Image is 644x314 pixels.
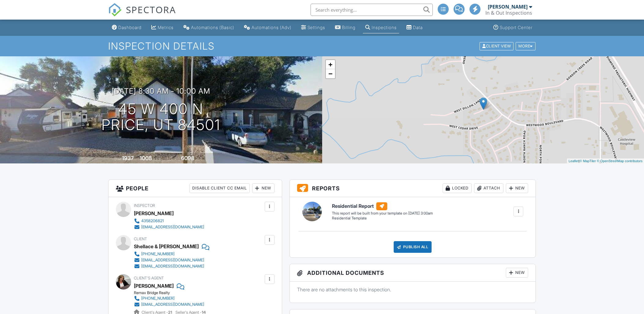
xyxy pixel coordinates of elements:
a: © MapTiler [580,159,596,163]
div: Residential Template [332,216,433,221]
h6: Residential Report [332,202,433,210]
div: In & Out Inspections [485,10,532,16]
div: Support Center [500,25,532,30]
div: 1937 [122,155,134,161]
a: Billing [333,22,358,33]
div: Automations (Adv) [252,25,291,30]
span: Client's Agent [134,276,164,280]
div: 4358206821 [141,219,164,223]
div: Automations (Basic) [191,25,234,30]
span: SPECTORA [126,3,176,16]
a: [EMAIL_ADDRESS][DOMAIN_NAME] [134,301,204,308]
div: Client View [480,42,513,50]
div: [PERSON_NAME] [134,209,174,218]
h1: 45 w 400 N Price, UT 84501 [101,101,220,133]
div: 1008 [140,155,152,161]
div: Settings [307,25,325,30]
div: [EMAIL_ADDRESS][DOMAIN_NAME] [141,225,204,230]
a: Client View [479,43,515,48]
img: The Best Home Inspection Software - Spectora [108,3,122,17]
p: There are no attachments to this inspection. [297,286,528,293]
div: 6098 [181,155,194,161]
a: [EMAIL_ADDRESS][DOMAIN_NAME] [134,224,204,230]
div: New [252,183,274,193]
span: sq.ft. [195,156,203,161]
a: 4358206821 [134,218,204,224]
a: Metrics [149,22,176,33]
div: Disable Client CC Email [190,183,250,193]
a: [PERSON_NAME] [134,281,174,290]
a: Settings [299,22,328,33]
div: Locked [443,183,472,193]
span: Inspector [134,203,155,208]
div: [PHONE_NUMBER] [141,296,175,301]
div: [EMAIL_ADDRESS][DOMAIN_NAME] [141,264,204,269]
div: [EMAIL_ADDRESS][DOMAIN_NAME] [141,302,204,307]
a: Inspections [363,22,399,33]
div: Remax Bridge Realty [134,290,209,295]
div: [PHONE_NUMBER] [141,252,175,256]
div: New [506,268,528,278]
div: Attach [474,183,503,193]
a: Zoom in [326,60,335,69]
a: [EMAIL_ADDRESS][DOMAIN_NAME] [134,263,204,269]
a: [PHONE_NUMBER] [134,251,204,257]
div: Publish All [394,241,432,253]
div: | [567,159,644,164]
a: Data [404,22,425,33]
a: Zoom out [326,69,335,78]
div: [PERSON_NAME] [488,4,528,10]
a: Leaflet [569,159,579,163]
span: sq. ft. [153,156,161,161]
div: Metrics [158,25,174,30]
a: Automations (Advanced) [241,22,294,33]
h3: Reports [290,180,536,197]
div: This report will be built from your template on [DATE] 3:00am [332,211,433,216]
a: Automations (Basic) [181,22,237,33]
h3: Additional Documents [290,264,536,282]
span: Built [114,156,121,161]
div: New [506,183,528,193]
a: [EMAIL_ADDRESS][DOMAIN_NAME] [134,257,204,263]
div: Dashboard [118,25,142,30]
div: More [516,42,535,50]
a: SPECTORA [108,8,176,21]
a: Dashboard [109,22,144,33]
input: Search everything... [311,4,433,16]
h1: Inspection Details [108,41,536,51]
a: [PHONE_NUMBER] [134,295,204,301]
h3: People [109,180,282,197]
div: Data [413,25,423,30]
span: Lot Size [167,156,180,161]
div: Shellace & [PERSON_NAME] [134,242,199,251]
div: Inspections [372,25,397,30]
a: Support Center [491,22,535,33]
div: Billing [342,25,355,30]
div: [EMAIL_ADDRESS][DOMAIN_NAME] [141,258,204,263]
span: Client [134,237,147,241]
a: © OpenStreetMap contributors [597,159,642,163]
h3: [DATE] 8:30 am - 10:00 am [112,87,210,95]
